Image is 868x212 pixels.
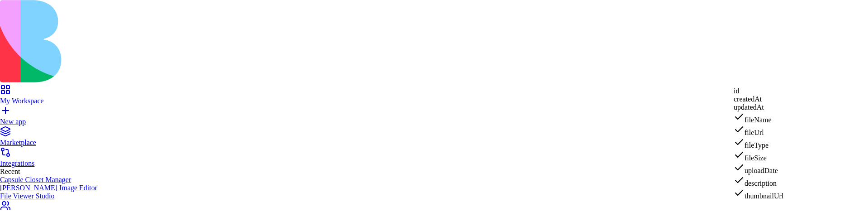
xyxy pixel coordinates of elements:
[734,137,783,149] div: fileType
[734,103,783,111] div: updatedAt
[734,188,783,200] div: thumbnailUrl
[734,175,783,188] div: description
[734,149,783,162] div: fileSize
[734,124,783,137] div: fileUrl
[734,87,783,200] div: Columns
[734,162,783,175] div: uploadDate
[734,111,783,124] div: fileName
[734,95,783,103] div: createdAt
[734,87,783,95] div: id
